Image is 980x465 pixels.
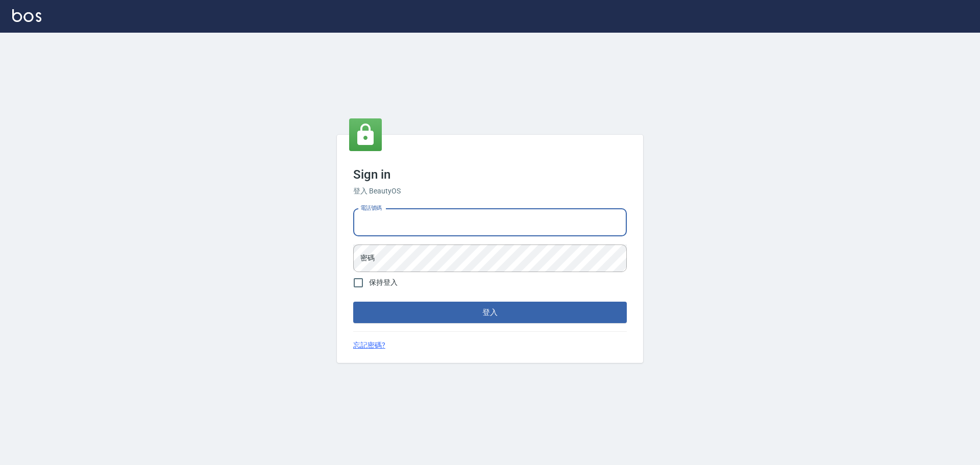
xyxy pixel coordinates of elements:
label: 電話號碼 [360,204,382,212]
a: 忘記密碼? [353,340,385,351]
h6: 登入 BeautyOS [353,186,627,197]
h3: Sign in [353,167,627,182]
span: 保持登入 [369,277,398,288]
img: Logo [12,9,41,22]
button: 登入 [353,302,627,323]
